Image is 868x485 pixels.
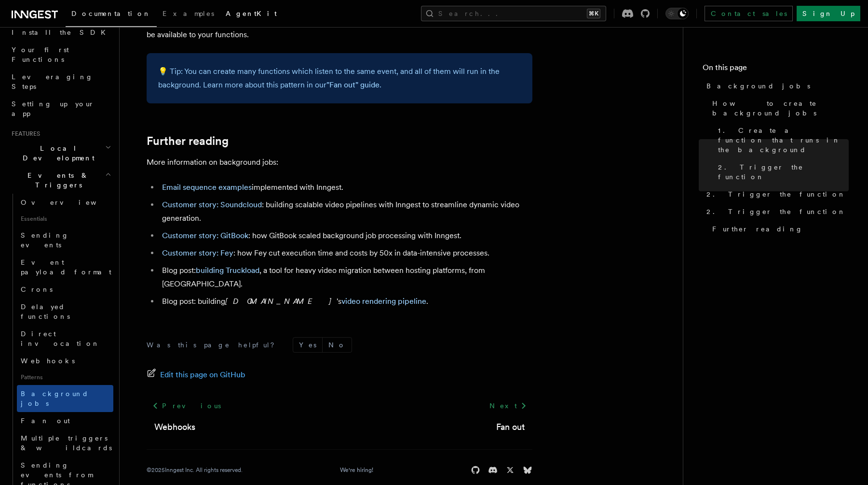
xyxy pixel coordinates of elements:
span: Background jobs [21,390,89,407]
span: Your first Functions [12,46,69,63]
a: 2. Trigger the function [703,185,849,203]
a: Fan out [17,412,113,429]
a: Leveraging Steps [8,68,113,95]
a: Documentation [66,3,157,27]
a: 2. Trigger the function [703,203,849,220]
span: Multiple triggers & wildcards [21,434,112,452]
a: Next [484,397,532,414]
span: Features [8,130,40,138]
span: Setting up your app [12,100,95,117]
span: Crons [21,285,53,293]
p: 💡 Tip: You can create many functions which listen to the same event, and all of them will run in ... [158,65,521,92]
span: How to create background jobs [712,99,849,118]
a: 1. Create a function that runs in the background [714,122,849,158]
a: Fan out [496,420,525,434]
span: Fan out [21,417,70,425]
button: Events & Triggers [8,167,113,194]
a: Webhooks [154,420,195,434]
li: : how GitBook scaled background job processing with Inngest. [159,229,532,242]
a: Sign Up [797,6,860,21]
a: Delayed functions [17,298,113,325]
a: Contact sales [705,6,793,21]
a: Install the SDK [8,24,113,41]
span: Sending events [21,231,69,249]
a: Examples [157,3,220,26]
a: Setting up your app [8,95,113,122]
a: How to create background jobs [708,95,849,122]
a: Previous [147,397,226,414]
span: AgentKit [226,10,277,17]
a: Event payload format [17,254,113,281]
span: Direct invocation [21,330,100,347]
span: Delayed functions [21,303,70,320]
button: Toggle dark mode [665,8,689,19]
button: No [323,338,352,352]
div: © 2025 Inngest Inc. All rights reserved. [147,466,243,474]
span: Patterns [17,370,113,385]
button: Yes [293,338,322,352]
span: Webhooks [21,357,75,365]
span: Background jobs [706,81,810,91]
span: Local Development [8,143,105,163]
span: Edit this page on GitHub [160,368,245,382]
a: Background jobs [17,385,113,412]
li: : how Fey cut execution time and costs by 50x in data-intensive processes. [159,246,532,260]
span: Install the SDK [12,29,111,36]
span: Event payload format [21,258,111,276]
span: 2. Trigger the function [718,162,849,182]
a: AgentKit [220,3,283,26]
a: Multiple triggers & wildcards [17,429,113,456]
kbd: ⌘K [587,9,600,18]
a: Further reading [708,220,849,238]
a: building Truckload [196,266,259,275]
a: Background jobs [703,77,849,95]
button: Search...⌘K [421,6,606,21]
em: [DOMAIN_NAME] [225,297,337,306]
li: implemented with Inngest. [159,181,532,194]
a: Overview [17,194,113,211]
span: 2. Trigger the function [706,189,846,199]
span: Overview [21,199,120,206]
span: Essentials [17,211,113,227]
a: video rendering pipeline [341,297,426,306]
a: Further reading [147,134,229,148]
span: 1. Create a function that runs in the background [718,126,849,155]
span: Documentation [71,10,151,17]
span: 2. Trigger the function [706,207,846,216]
p: Was this page helpful? [147,340,281,350]
a: Your first Functions [8,41,113,68]
a: Customer story: Fey [162,248,233,257]
a: Direct invocation [17,325,113,352]
a: Edit this page on GitHub [147,368,245,382]
li: Blog post: , a tool for heavy video migration between hosting platforms, from [GEOGRAPHIC_DATA]. [159,264,532,291]
p: More information on background jobs: [147,156,532,169]
a: We're hiring! [340,466,373,474]
span: Events & Triggers [8,171,105,190]
a: Sending events [17,227,113,254]
a: Customer story: GitBook [162,231,248,240]
a: Crons [17,281,113,298]
a: "Fan out" guide [326,80,380,89]
h4: On this page [703,62,849,77]
span: Leveraging Steps [12,73,93,90]
span: Examples [163,10,214,17]
a: 2. Trigger the function [714,158,849,185]
a: Email sequence examples [162,183,252,192]
span: Further reading [712,224,803,234]
a: Customer story: Soundcloud [162,200,262,209]
a: Webhooks [17,352,113,370]
li: Blog post: building 's . [159,295,532,308]
button: Local Development [8,140,113,167]
li: : building scalable video pipelines with Inngest to streamline dynamic video generation. [159,198,532,225]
